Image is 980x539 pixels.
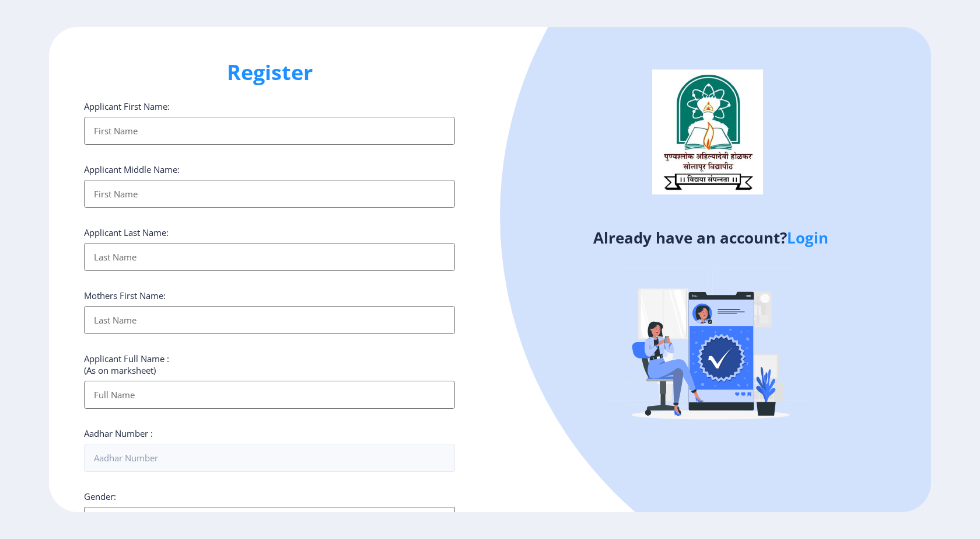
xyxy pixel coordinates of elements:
label: Applicant Middle Name: [84,164,180,175]
label: Applicant First Name: [84,100,170,112]
label: Applicant Last Name: [84,227,169,238]
label: Applicant Full Name : (As on marksheet) [84,353,169,376]
label: Gender: [84,491,116,502]
h1: Register [84,58,455,86]
label: Aadhar Number : [84,427,153,439]
label: Mothers First Name: [84,290,166,301]
h4: Already have an account? [499,228,922,247]
input: First Name [84,117,455,145]
input: Full Name [84,381,455,409]
input: Last Name [84,243,455,271]
input: Last Name [84,306,455,334]
input: Aadhar Number [84,444,455,472]
a: Login [787,227,828,248]
img: logo [652,69,763,194]
input: First Name [84,180,455,208]
img: Verified-rafiki.svg [608,245,813,449]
